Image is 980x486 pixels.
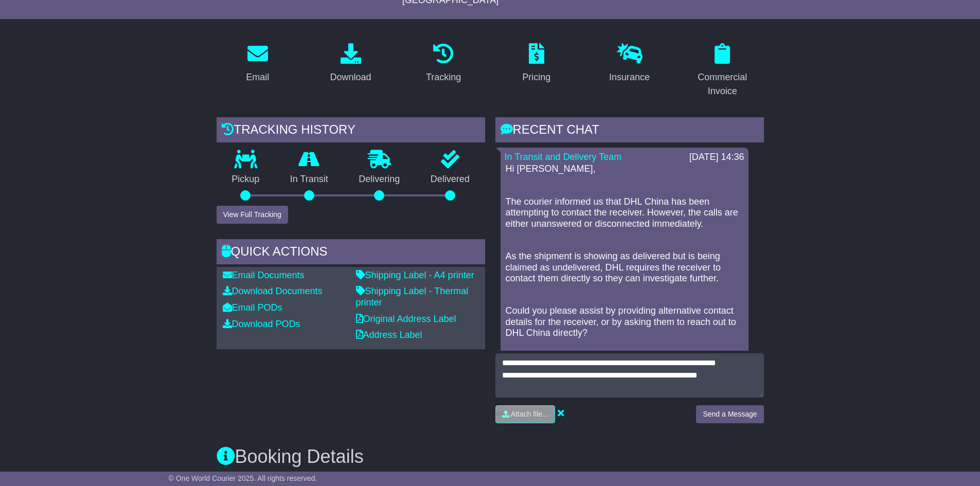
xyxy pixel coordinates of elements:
[356,270,474,280] a: Shipping Label - A4 printer
[681,40,764,102] a: Commercial Invoice
[223,286,323,296] a: Download Documents
[330,70,371,84] div: Download
[689,152,744,163] div: [DATE] 14:36
[696,405,763,423] button: Send a Message
[217,446,764,467] h3: Booking Details
[506,305,743,339] p: Could you please assist by providing alternative contact details for the receiver, or by asking t...
[506,251,743,284] p: As the shipment is showing as delivered but is being claimed as undelivered, DHL requires the rec...
[356,314,456,324] a: Original Address Label
[505,152,622,162] a: In Transit and Delivery Team
[688,70,757,98] div: Commercial Invoice
[602,40,656,88] a: Insurance
[415,174,485,185] p: Delivered
[217,239,485,267] div: Quick Actions
[217,117,485,145] div: Tracking history
[217,206,288,224] button: View Full Tracking
[323,40,378,88] a: Download
[246,70,269,84] div: Email
[239,40,276,88] a: Email
[344,174,416,185] p: Delivering
[356,286,469,308] a: Shipping Label - Thermal printer
[426,70,461,84] div: Tracking
[356,330,422,340] a: Address Label
[419,40,468,88] a: Tracking
[506,164,743,175] p: Hi [PERSON_NAME],
[223,319,300,329] a: Download PODs
[217,174,275,185] p: Pickup
[495,117,764,145] div: RECENT CHAT
[275,174,344,185] p: In Transit
[609,70,650,84] div: Insurance
[522,70,550,84] div: Pricing
[169,474,317,482] span: © One World Courier 2025. All rights reserved.
[223,302,282,313] a: Email PODs
[515,40,557,88] a: Pricing
[223,270,305,280] a: Email Documents
[506,196,743,230] p: The courier informed us that DHL China has been attempting to contact the receiver. However, the ...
